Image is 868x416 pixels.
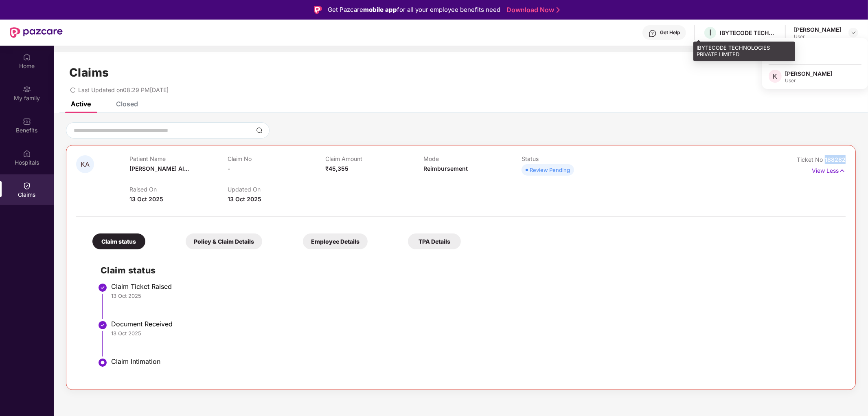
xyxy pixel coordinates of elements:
[303,233,368,249] div: Employee Details
[530,166,570,174] div: Review Pending
[363,6,397,13] strong: mobile app
[23,117,31,125] img: svg+xml;base64,PHN2ZyBpZD0iQmVuZWZpdHMiIHhtbG5zPSJodHRwOi8vd3d3LnczLm9yZy8yMDAwL3N2ZyIgd2lkdGg9Ij...
[111,282,837,291] div: Claim Ticket Raised
[423,155,522,162] p: Mode
[785,70,832,77] div: [PERSON_NAME]
[81,161,90,168] span: KA
[557,6,560,14] img: Stroke
[314,6,322,14] img: Logo
[825,156,846,163] span: 188282
[70,86,76,93] span: redo
[325,165,349,172] span: ₹45,355
[129,196,163,202] span: 13 Oct 2025
[228,155,326,162] p: Claim No
[773,71,778,81] span: K
[709,28,711,37] span: I
[256,127,263,134] img: svg+xml;base64,PHN2ZyBpZD0iU2VhcmNoLTMyeDMyIiB4bWxucz0iaHR0cDovL3d3dy53My5vcmcvMjAwMC9zdmciIHdpZH...
[228,196,261,202] span: 13 Oct 2025
[129,165,189,172] span: [PERSON_NAME] Al...
[660,29,680,36] div: Get Help
[186,233,262,249] div: Policy & Claim Details
[522,155,620,162] p: Status
[98,320,107,330] img: svg+xml;base64,PHN2ZyBpZD0iU3RlcC1Eb25lLTMyeDMyIiB4bWxucz0iaHR0cDovL3d3dy53My5vcmcvMjAwMC9zdmciIH...
[228,165,230,172] span: -
[812,164,846,175] p: View Less
[797,156,825,163] span: Ticket No
[111,330,837,337] div: 13 Oct 2025
[111,357,837,365] div: Claim Intimation
[129,186,228,193] p: Raised On
[98,358,107,368] img: svg+xml;base64,PHN2ZyBpZD0iU3RlcC1BY3RpdmUtMzJ4MzIiIHhtbG5zPSJodHRwOi8vd3d3LnczLm9yZy8yMDAwL3N2Zy...
[23,182,31,190] img: svg+xml;base64,PHN2ZyBpZD0iQ2xhaW0iIHhtbG5zPSJodHRwOi8vd3d3LnczLm9yZy8yMDAwL3N2ZyIgd2lkdGg9IjIwIi...
[69,66,109,79] h1: Claims
[794,26,841,33] div: [PERSON_NAME]
[111,320,837,328] div: Document Received
[850,29,857,36] img: svg+xml;base64,PHN2ZyBpZD0iRHJvcGRvd24tMzJ4MzIiIHhtbG5zPSJodHRwOi8vd3d3LnczLm9yZy8yMDAwL3N2ZyIgd2...
[116,100,138,108] div: Closed
[794,33,841,40] div: User
[649,29,657,37] img: svg+xml;base64,PHN2ZyBpZD0iSGVscC0zMngzMiIgeG1sbnM9Imh0dHA6Ly93d3cudzMub3JnLzIwMDAvc3ZnIiB3aWR0aD...
[101,264,837,277] h2: Claim status
[111,292,837,299] div: 13 Oct 2025
[328,5,500,15] div: Get Pazcare for all your employee benefits need
[785,77,832,84] div: User
[71,100,91,108] div: Active
[23,85,31,93] img: svg+xml;base64,PHN2ZyB3aWR0aD0iMjAiIGhlaWdodD0iMjAiIHZpZXdCb3g9IjAgMCAyMCAyMCIgZmlsbD0ibm9uZSIgeG...
[23,150,31,158] img: svg+xml;base64,PHN2ZyBpZD0iSG9zcGl0YWxzIiB4bWxucz0iaHR0cDovL3d3dy53My5vcmcvMjAwMC9zdmciIHdpZHRoPS...
[762,43,868,59] div: Logout
[10,27,63,38] img: New Pazcare Logo
[23,53,31,61] img: svg+xml;base64,PHN2ZyBpZD0iSG9tZSIgeG1sbnM9Imh0dHA6Ly93d3cudzMub3JnLzIwMDAvc3ZnIiB3aWR0aD0iMjAiIG...
[423,165,468,172] span: Reimbursement
[693,42,795,61] div: IBYTECODE TECHNOLOGIES PRIVATE LIMITED
[408,233,461,249] div: TPA Details
[506,6,557,14] a: Download Now
[325,155,423,162] p: Claim Amount
[78,86,169,93] span: Last Updated on 08:29 PM[DATE]
[98,283,107,293] img: svg+xml;base64,PHN2ZyBpZD0iU3RlcC1Eb25lLTMyeDMyIiB4bWxucz0iaHR0cDovL3d3dy53My5vcmcvMjAwMC9zdmciIH...
[228,186,326,193] p: Updated On
[720,29,777,37] div: IBYTECODE TECHNOLOGIES PRIVATE LIMITED
[839,166,846,175] img: svg+xml;base64,PHN2ZyB4bWxucz0iaHR0cDovL3d3dy53My5vcmcvMjAwMC9zdmciIHdpZHRoPSIxNyIgaGVpZ2h0PSIxNy...
[129,155,228,162] p: Patient Name
[92,233,145,249] div: Claim status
